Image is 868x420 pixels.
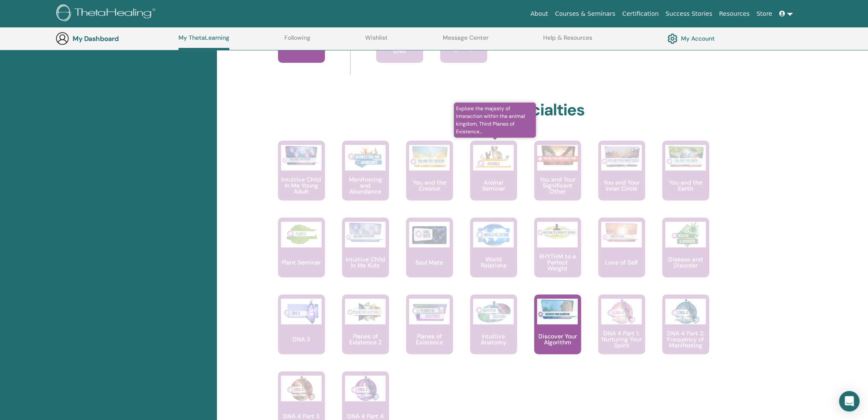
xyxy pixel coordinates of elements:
img: You and the Earth [665,145,706,168]
img: DNA 4 Part 3 [281,376,321,401]
img: You and Your Significant Other [537,145,578,166]
a: You and the Earth You and the Earth [662,141,709,217]
img: Intuitive Child In Me Young Adult [281,145,321,166]
a: DNA 4 Part 1: Nurturing Your Spirit DNA 4 Part 1: Nurturing Your Spirit [598,294,645,371]
img: Love of Self [601,222,642,243]
a: DNA 3 DNA 3 [278,294,325,371]
p: Disease and Disorder [662,256,709,268]
img: Disease and Disorder [665,222,706,247]
a: You and Your Inner Circle You and Your Inner Circle [598,141,645,217]
p: Planes of Existence 2 [342,333,389,345]
img: DNA 3 [281,299,321,324]
p: You and the Creator [406,179,453,191]
p: You and the Earth [662,179,709,191]
a: Planes of Existence Planes of Existence [406,294,453,371]
p: Intuitive Anatomy [470,333,517,345]
a: Intuitive Anatomy Intuitive Anatomy [470,294,517,371]
a: Soul Mate Soul Mate [406,217,453,294]
a: You and Your Significant Other You and Your Significant Other [534,141,581,217]
p: DNA 4 Part 2: Frequency of Manifesting [662,330,709,348]
p: DNA 4 Part 3 [280,413,323,419]
p: Plant Seminar [278,259,324,265]
img: Planes of Existence 2 [345,299,386,324]
div: Open Intercom Messenger [839,391,859,411]
a: My Account [667,31,715,46]
p: Love of Self [602,259,641,265]
a: Planes of Existence 2 Planes of Existence 2 [342,294,389,371]
img: You and Your Inner Circle [601,145,642,168]
span: Explore the majesty of interaction within the animal kingdom, Third Planes of Existence... [454,103,536,138]
p: Soul Mate [412,259,447,265]
img: World Relations [473,222,514,247]
p: World Relations [470,256,517,268]
p: Basic DNA [283,45,319,51]
a: Following [284,34,310,48]
img: Planes of Existence [409,299,450,324]
a: Wishlist [365,34,388,48]
a: Message Center [443,34,488,48]
a: Plant Seminar Plant Seminar [278,217,325,294]
p: Discover Your Algorithm [534,333,581,345]
a: RHYTHM to a Perfect Weight RHYTHM to a Perfect Weight [534,217,581,294]
img: logo.png [56,4,158,23]
img: Animal Seminar [473,145,514,170]
p: You and Your Significant Other [534,176,581,194]
img: Plant Seminar [281,222,321,247]
a: You and the Creator You and the Creator [406,141,453,217]
img: cog.svg [667,31,678,46]
a: My ThetaLearning [178,34,229,50]
p: Advanced DNA [376,42,423,54]
p: Dig Deeper [444,45,483,51]
p: RHYTHM to a Perfect Weight [534,253,581,271]
img: RHYTHM to a Perfect Weight [537,222,578,241]
a: Intuitive Child In Me Young Adult Intuitive Child In Me Young Adult [278,141,325,217]
p: Intuitive Child In Me Kids [342,256,389,268]
p: Intuitive Child In Me Young Adult [278,176,325,194]
a: About [527,6,551,22]
a: Resources [716,6,753,22]
a: Intuitive Child In Me Kids Intuitive Child In Me Kids [342,217,389,294]
a: Courses & Seminars [552,6,619,22]
a: DNA 4 Part 2: Frequency of Manifesting DNA 4 Part 2: Frequency of Manifesting [662,294,709,371]
img: Manifesting and Abundance [345,145,386,170]
img: DNA 4 Part 4 [345,376,386,401]
p: Animal Seminar [470,179,517,191]
p: DNA 4 Part 1: Nurturing Your Spirit [598,330,645,348]
p: Manifesting and Abundance [342,176,389,194]
h2: Other Specialties [454,100,585,120]
a: Manifesting and Abundance Manifesting and Abundance [342,141,389,217]
img: You and the Creator [409,145,450,168]
a: Discover Your Algorithm Discover Your Algorithm [534,294,581,371]
p: You and Your Inner Circle [598,179,645,191]
p: DNA 4 Part 4 [344,413,387,419]
a: Disease and Disorder Disease and Disorder [662,217,709,294]
a: Help & Resources [543,34,592,48]
img: DNA 4 Part 1: Nurturing Your Spirit [601,299,642,324]
p: DNA 3 [289,336,313,342]
p: Planes of Existence [406,333,453,345]
img: Intuitive Child In Me Kids [345,222,386,243]
h3: My Dashboard [73,35,158,43]
a: Explore the majesty of interaction within the animal kingdom, Third Planes of Existence... Animal... [470,141,517,217]
a: World Relations World Relations [470,217,517,294]
img: DNA 4 Part 2: Frequency of Manifesting [665,299,706,324]
a: Success Stories [662,6,716,22]
a: Love of Self Love of Self [598,217,645,294]
img: Intuitive Anatomy [473,299,514,324]
a: Certification [619,6,662,22]
img: Discover Your Algorithm [537,299,578,320]
a: Store [753,6,776,22]
img: generic-user-icon.jpg [56,32,69,45]
img: Soul Mate [409,222,450,247]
